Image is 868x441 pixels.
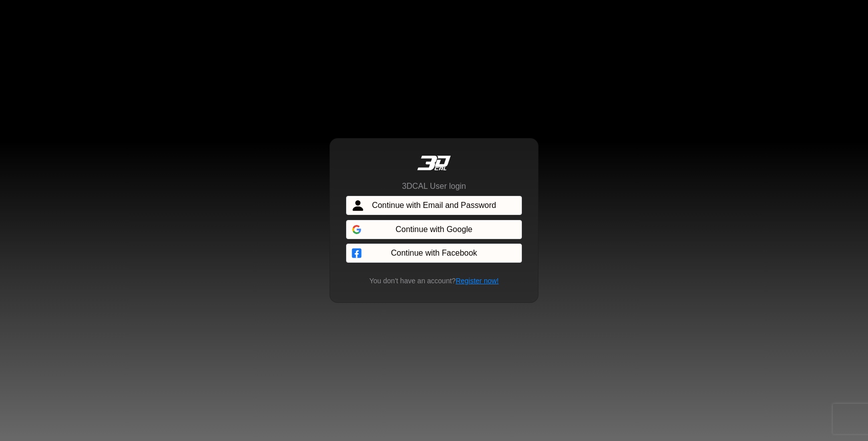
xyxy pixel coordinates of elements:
h6: 3DCAL User login [402,181,466,191]
iframe: Sign in with Google Button [341,219,527,241]
span: Continue with Facebook [391,247,477,259]
small: You don't have an account? [363,276,504,286]
button: Continue with Facebook [346,244,522,263]
button: Continue with Email and Password [346,196,522,215]
span: Continue with Email and Password [372,199,496,211]
a: Register now! [456,277,499,285]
